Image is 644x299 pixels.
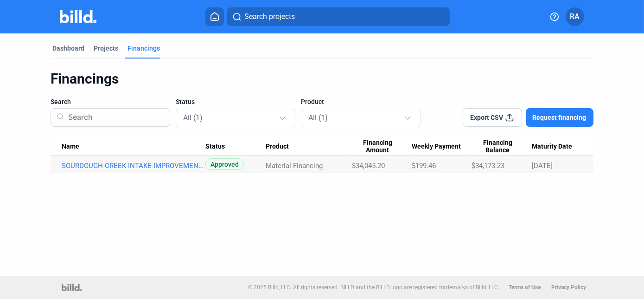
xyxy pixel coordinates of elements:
p: © 2025 Billd, LLC. All rights reserved. BILLD and the BILLD logo are registered trademarks of Bil... [248,284,499,291]
span: Financing Balance [472,139,523,155]
span: Financing Amount [352,139,404,155]
button: Export CSV [463,108,522,127]
img: Billd Company Logo [60,10,96,23]
span: [DATE] [532,162,553,170]
span: Approved [205,158,244,170]
span: Search projects [244,11,295,22]
div: Financings [128,44,160,53]
b: Terms of Use [509,284,541,291]
span: Maturity Date [532,143,572,151]
a: SOURDOUGH CREEK INTAKE IMPROVEMENT_MF_1 [62,162,205,170]
div: Name [62,143,205,151]
span: $34,045.20 [352,162,385,170]
span: $34,173.23 [472,162,504,170]
img: logo [62,284,82,291]
div: Dashboard [52,44,84,53]
button: RA [566,7,584,26]
input: Search [64,105,164,130]
span: RA [570,11,580,22]
span: Export CSV [470,113,503,122]
b: Privacy Policy [551,284,586,291]
div: Maturity Date [532,143,582,151]
p: | [545,284,547,291]
span: Name [62,143,79,151]
button: Request financing [526,108,593,127]
span: Product [301,97,324,106]
mat-select-trigger: All (1) [183,113,203,122]
span: Status [205,143,225,151]
div: Financing Balance [472,139,532,155]
span: Request financing [533,113,587,122]
span: Material Financing [266,162,323,170]
span: Status [176,97,195,106]
mat-select-trigger: All (1) [308,113,328,122]
span: $199.46 [412,162,436,170]
span: Product [266,143,289,151]
div: Projects [94,44,118,53]
div: Financing Amount [352,139,412,155]
span: Search [51,97,71,106]
span: Weekly Payment [412,143,461,151]
div: Weekly Payment [412,143,472,151]
div: Financings [51,70,593,88]
div: Status [205,143,266,151]
div: Product [266,143,351,151]
button: Search projects [227,7,450,26]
